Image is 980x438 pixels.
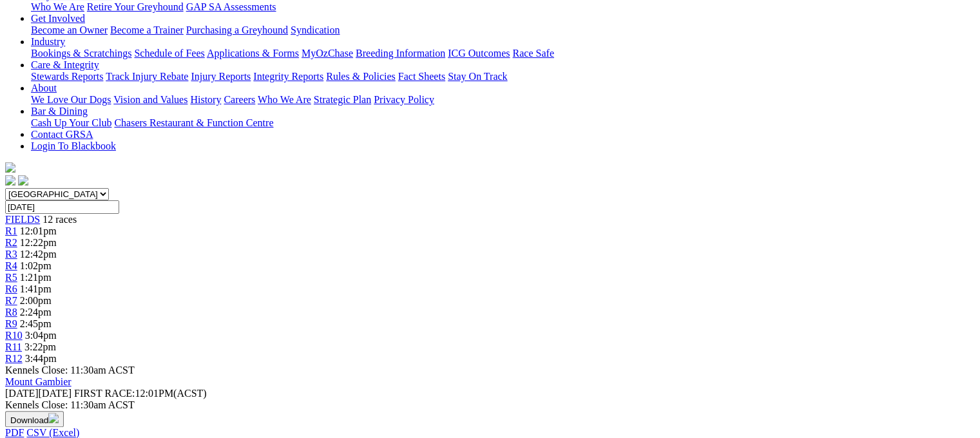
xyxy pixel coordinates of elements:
[24,341,56,352] span: 3:22pm
[31,24,108,35] a: Become an Owner
[20,260,52,271] span: 1:02pm
[326,71,396,82] a: Rules & Policies
[5,260,17,271] a: R4
[31,71,103,82] a: Stewards Reports
[398,71,445,82] a: Fact Sheets
[113,94,187,105] a: Vision and Values
[253,71,323,82] a: Integrity Reports
[512,48,553,59] a: Race Safe
[191,71,251,82] a: Injury Reports
[31,140,116,151] a: Login To Blackbook
[186,1,276,12] a: GAP SA Assessments
[31,48,131,59] a: Bookings & Scratchings
[5,388,39,399] span: [DATE]
[5,237,17,248] a: R2
[31,24,975,36] div: Get Involved
[25,353,57,364] span: 3:44pm
[5,214,40,225] a: FIELDS
[5,365,135,376] span: Kennels Close: 11:30am ACST
[106,71,188,82] a: Track Injury Rebate
[5,283,17,294] a: R6
[5,399,975,411] div: Kennels Close: 11:30am ACST
[448,48,510,59] a: ICG Outcomes
[31,59,99,70] a: Care & Integrity
[5,341,22,352] a: R11
[5,307,17,318] a: R8
[5,376,72,387] a: Mount Gambier
[5,162,15,173] img: logo-grsa-white.png
[25,330,57,341] span: 3:04pm
[31,71,975,82] div: Care & Integrity
[190,94,221,105] a: History
[5,249,17,260] a: R3
[314,94,371,105] a: Strategic Plan
[20,307,52,318] span: 2:24pm
[224,94,255,105] a: Careers
[87,1,184,12] a: Retire Your Greyhound
[20,272,52,283] span: 1:21pm
[31,1,975,13] div: Greyhounds as Pets
[20,249,57,260] span: 12:42pm
[5,388,72,399] span: [DATE]
[5,295,17,306] a: R7
[31,1,84,12] a: Who We Are
[114,117,273,128] a: Chasers Restaurant & Function Centre
[31,106,88,117] a: Bar & Dining
[374,94,434,105] a: Privacy Policy
[26,427,79,438] a: CSV (Excel)
[291,24,340,35] a: Syndication
[302,48,353,59] a: MyOzChase
[31,13,85,24] a: Get Involved
[20,318,52,329] span: 2:45pm
[207,48,299,59] a: Applications & Forms
[110,24,184,35] a: Become a Trainer
[5,353,23,364] a: R12
[31,94,111,105] a: We Love Our Dogs
[31,117,111,128] a: Cash Up Your Club
[5,318,17,329] a: R9
[5,175,15,186] img: facebook.svg
[258,94,311,105] a: Who We Are
[74,388,207,399] span: 12:01PM(ACST)
[5,225,17,236] a: R1
[31,82,57,93] a: About
[74,388,135,399] span: FIRST RACE:
[31,48,975,59] div: Industry
[20,295,52,306] span: 2:00pm
[5,411,64,427] button: Download
[43,214,77,225] span: 12 races
[5,427,24,438] a: PDF
[20,283,52,294] span: 1:41pm
[31,36,65,47] a: Industry
[48,413,59,423] img: download.svg
[31,117,975,129] div: Bar & Dining
[356,48,445,59] a: Breeding Information
[18,175,28,186] img: twitter.svg
[20,225,57,236] span: 12:01pm
[31,94,975,106] div: About
[20,237,57,248] span: 12:22pm
[5,330,23,341] a: R10
[186,24,288,35] a: Purchasing a Greyhound
[5,272,17,283] a: R5
[5,200,119,214] input: Select date
[31,129,93,140] a: Contact GRSA
[448,71,507,82] a: Stay On Track
[134,48,204,59] a: Schedule of Fees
